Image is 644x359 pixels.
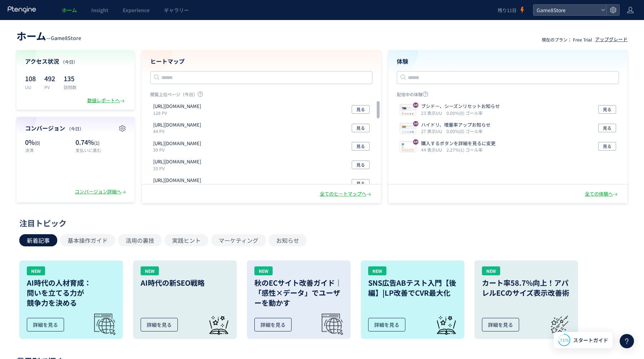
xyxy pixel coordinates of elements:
span: Game8Store [51,34,81,41]
button: 見る [352,179,370,188]
p: 現在のプラン： Free Trial [542,36,592,43]
p: 0% [25,138,72,147]
span: ホーム [16,29,46,43]
p: 492 [44,73,55,84]
span: 見る [356,179,365,188]
div: 詳細を見る [482,318,519,331]
p: 108 [25,73,36,84]
span: 見る [603,105,611,114]
div: 全てのヒートマップへ [320,191,372,197]
p: https://store.game8.jp/games [153,140,201,147]
i: 27 表示UU [421,128,445,134]
button: 見る [352,142,370,151]
span: Game8Store [535,5,598,15]
span: スタートガイド [573,336,608,344]
p: https://store.game8.jp/games/osoroku [153,177,201,184]
p: 訪問数 [64,84,77,90]
div: 数値レポートへ [87,97,126,104]
button: 見る [352,161,370,169]
button: 見る [352,124,370,132]
h4: アクセス状況 [25,57,126,65]
img: 49452daebee06364eb02ef1d95d600d11756274906576.jpeg [400,124,416,134]
i: 23 表示UU [421,110,445,116]
button: 新着記事 [19,234,57,246]
div: NEW [27,266,45,275]
button: 活用の裏技 [118,234,162,246]
span: Experience [123,6,150,14]
span: （今日） [60,59,78,65]
span: 71% [560,337,569,343]
span: (1) [94,139,99,146]
p: 支払いに進む [75,147,126,153]
h4: ヒートマップ [150,57,372,65]
p: 33 PV [153,165,204,171]
img: 16ef60c5bf64e670a4d56cae405963e11756285446396.jpeg [400,105,416,115]
p: 44 PV [153,128,204,134]
i: 0.00%(0) ゴール率 [447,128,483,134]
p: 配信中の体験 [397,91,619,100]
p: https://store.game8.jp/games/haikyu-haidori [153,158,201,165]
div: 詳細を見る [254,318,292,331]
span: 見る [603,142,611,151]
div: NEW [141,266,159,275]
div: NEW [254,266,273,275]
div: 詳細を見る [368,318,405,331]
button: 実践ヒント [165,234,208,246]
p: ブシドー、シーズンリセットお知らせ [421,103,500,110]
div: NEW [482,266,500,275]
h3: AI時代の新SEO戦略 [141,278,229,288]
span: 見る [356,161,365,169]
button: 基本操作ガイド [60,234,115,246]
span: 見る [603,124,611,132]
p: PV [44,84,55,90]
button: 見る [598,105,616,114]
i: 0.00%(0) ゴール率 [447,110,483,116]
h3: AI時代の人材育成： 問いを立てる力が 競争力を決める [27,278,116,308]
div: 全ての体験へ [585,191,619,197]
h3: カート率58.7%向上！アパレルECのサイズ表示改善術 [482,278,571,298]
p: https://store.game8.jp/events/joysound202508 [153,122,201,128]
span: Insight [91,6,108,14]
button: マーケティング [211,234,266,246]
a: NEWAI時代の人材育成：問いを立てる力が競争力を決める詳細を見る [19,260,123,339]
p: UU [25,84,36,90]
h4: コンバージョン [25,124,126,132]
h4: 体験 [397,57,619,65]
h3: SNS広告ABテスト入門【後編】|LP改善でCVR最大化 [368,278,457,298]
a: NEW秋のECサイト改善ガイド｜「感性×データ」でユーザーを動かす詳細を見る [247,260,351,339]
button: 見る [598,142,616,151]
p: ハイドリ、増量率アップお知らせ [421,122,491,128]
button: お知らせ [269,234,307,246]
div: 注目トピック [19,217,621,228]
a: NEWAI時代の新SEO戦略詳細を見る [133,260,237,339]
a: NEWSNS広告ABテスト入門【後編】|LP改善でCVR最大化詳細を見る [361,260,464,339]
div: NEW [368,266,386,275]
i: 2.27%(1) ゴール率 [447,147,483,153]
button: 見る [352,105,370,114]
div: アップグレード [595,36,628,43]
p: 128 PV [153,110,204,116]
p: 33 PV [153,184,204,190]
span: 見る [356,105,365,114]
p: 決済 [25,147,72,153]
span: 見る [356,142,365,151]
span: ギャラリー [164,6,189,14]
div: コンバージョン詳細へ [75,188,127,195]
span: (0) [35,139,40,146]
p: 39 PV [153,147,204,153]
img: 2dee4cb77de4d760e93d186f1d9cdbb51756187616139.jpeg [400,142,416,152]
span: 残り11日 [498,7,517,14]
p: 135 [64,73,77,84]
div: 詳細を見る [141,318,178,331]
button: 見る [598,124,616,132]
span: ホーム [62,6,77,14]
p: 購入するボタンを詳細を見るに変更 [421,140,496,147]
div: — [16,29,81,43]
h3: 秋のECサイト改善ガイド｜「感性×データ」でユーザーを動かす [254,278,343,308]
i: 44 表示UU [421,147,445,153]
span: 見る [356,124,365,132]
div: 詳細を見る [27,318,64,331]
p: 0.74% [75,138,126,147]
span: （今日） [67,126,84,132]
p: https://store.game8.jp [153,103,201,110]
